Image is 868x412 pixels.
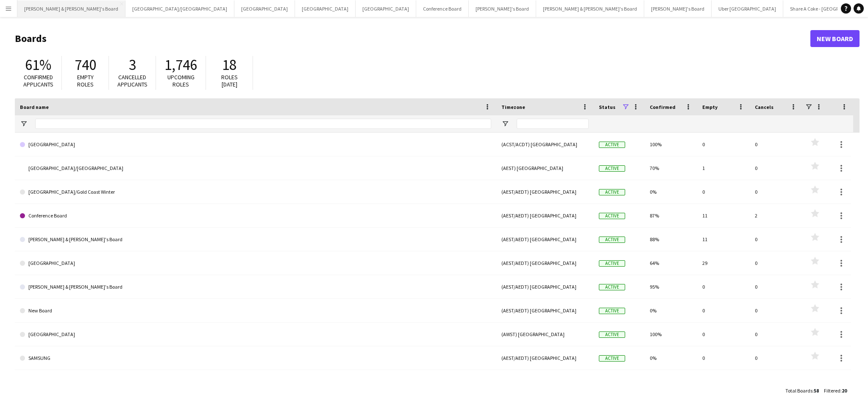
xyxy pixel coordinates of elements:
[416,0,469,17] button: Conference Board
[469,0,536,17] button: [PERSON_NAME]'s Board
[125,0,234,17] button: [GEOGRAPHIC_DATA]/[GEOGRAPHIC_DATA]
[17,0,125,17] button: [PERSON_NAME] & [PERSON_NAME]'s Board
[234,0,295,17] button: [GEOGRAPHIC_DATA]
[644,0,712,17] button: [PERSON_NAME]'s Board
[356,0,416,17] button: [GEOGRAPHIC_DATA]
[295,0,356,17] button: [GEOGRAPHIC_DATA]
[536,0,644,17] button: [PERSON_NAME] & [PERSON_NAME]'s Board
[712,0,783,17] button: Uber [GEOGRAPHIC_DATA]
